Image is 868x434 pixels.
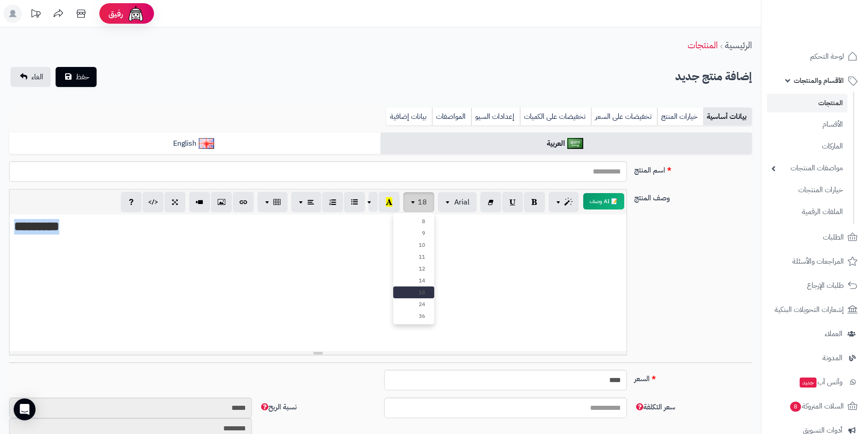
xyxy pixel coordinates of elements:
a: 14 [393,275,434,286]
a: المدونة [767,347,863,369]
button: حفظ [56,67,97,87]
span: 8 [790,402,801,412]
span: 18 [418,197,427,208]
a: خيارات المنتج [657,107,703,126]
a: العربية [380,133,752,155]
button: 18 [403,192,434,212]
a: المنتجات [767,94,847,112]
span: المراجعات والأسئلة [792,255,844,268]
a: تحديثات المنصة [24,5,47,25]
a: الطلبات [767,226,863,248]
a: السلات المتروكة8 [767,395,863,417]
span: سعر التكلفة [634,402,675,413]
a: الغاء [10,67,51,87]
span: الطلبات [823,231,844,244]
h2: إضافة منتج جديد [675,67,752,86]
img: العربية [567,138,583,149]
a: لوحة التحكم [767,46,863,67]
label: وصف المنتج [631,189,755,204]
a: الرئيسية [725,38,752,52]
a: خيارات المنتجات [767,180,847,200]
span: Arial [454,197,469,208]
a: 12 [393,263,434,275]
label: السعر [631,370,755,384]
span: جديد [800,378,817,388]
a: وآتس آبجديد [767,371,863,393]
span: إشعارات التحويلات البنكية [775,303,844,316]
a: تخفيضات على الكميات [520,107,591,126]
span: طلبات الإرجاع [807,279,844,292]
span: المدونة [822,352,842,364]
a: 24 [393,298,434,310]
a: إعدادات السيو [471,107,520,126]
a: المنتجات [688,38,718,52]
a: بيانات أساسية [703,107,752,126]
span: الأقسام والمنتجات [794,74,844,87]
a: المراجعات والأسئلة [767,250,863,272]
a: مواصفات المنتجات [767,158,847,178]
a: 36 [393,310,434,322]
a: العملاء [767,323,863,345]
a: الماركات [767,137,847,156]
button: Arial [438,192,477,212]
span: وآتس آب [799,376,842,388]
a: 10 [393,239,434,251]
a: English [9,133,380,155]
a: المواصفات [432,107,471,126]
a: 9 [393,227,434,239]
a: بيانات إضافية [386,107,432,126]
span: العملاء [825,327,842,340]
span: الغاء [31,71,43,82]
a: 11 [393,251,434,263]
span: السلات المتروكة [789,400,844,413]
img: ai-face.png [127,5,145,23]
span: رفيق [108,8,123,19]
a: الملفات الرقمية [767,202,847,222]
img: English [199,138,215,149]
span: حفظ [76,71,89,82]
a: طلبات الإرجاع [767,275,863,296]
a: إشعارات التحويلات البنكية [767,299,863,321]
span: لوحة التحكم [810,50,844,63]
span: نسبة الربح [259,402,297,413]
button: 📝 AI وصف [583,193,624,209]
a: الأقسام [767,115,847,134]
a: تخفيضات على السعر [591,107,657,126]
a: 18 [393,286,434,298]
label: اسم المنتج [631,161,755,176]
a: 8 [393,215,434,227]
div: Open Intercom Messenger [14,398,36,420]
